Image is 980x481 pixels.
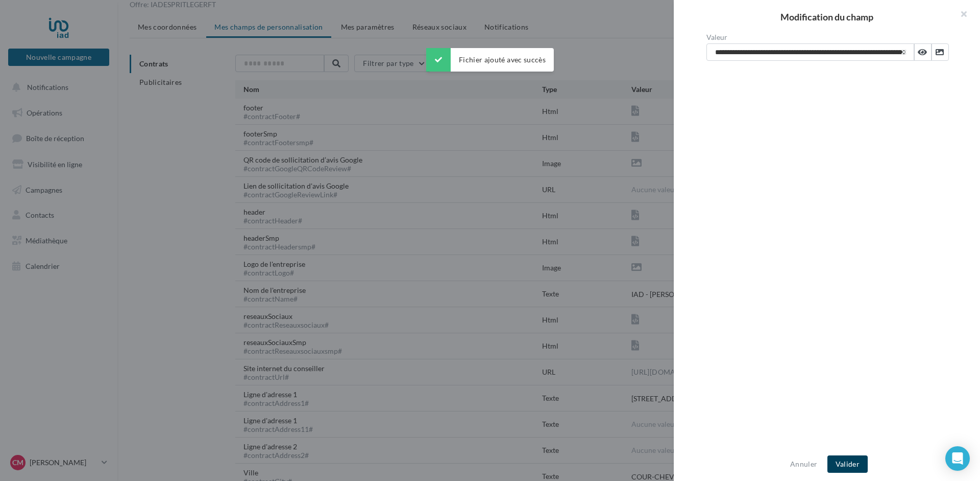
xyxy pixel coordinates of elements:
div: Fichier ajouté avec succès [426,48,554,72]
div: Open Intercom Messenger [945,446,970,471]
button: Annuler [786,458,821,470]
h2: Modification du champ [690,12,964,21]
label: Valeur [706,34,955,41]
button: Valider [827,455,868,473]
